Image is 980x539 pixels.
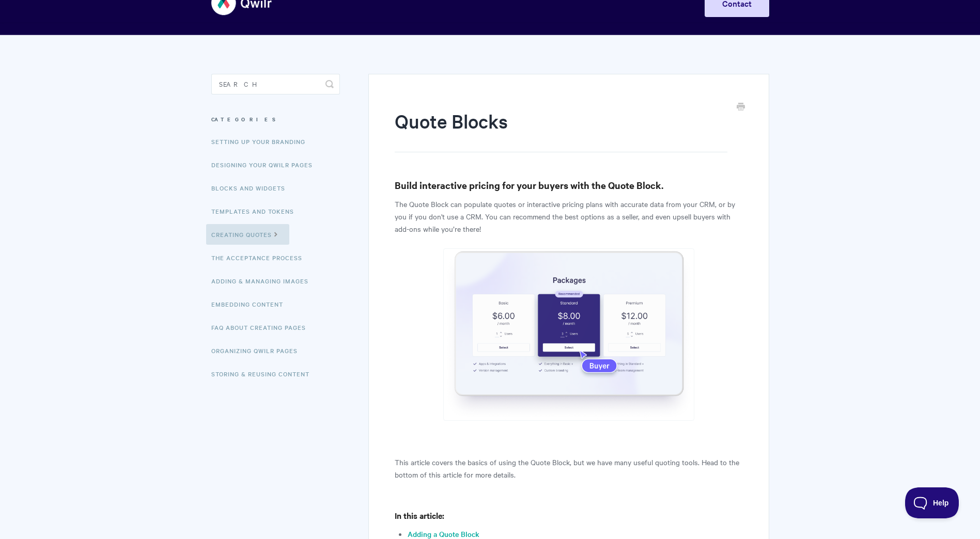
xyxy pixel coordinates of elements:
h3: Build interactive pricing for your buyers with the Quote Block. [395,178,742,193]
a: Blocks and Widgets [211,178,293,198]
a: Creating Quotes [206,224,289,245]
a: Organizing Qwilr Pages [211,340,305,361]
iframe: Toggle Customer Support [905,487,959,518]
a: Setting up your Branding [211,131,313,152]
a: FAQ About Creating Pages [211,317,314,338]
a: Designing Your Qwilr Pages [211,154,320,175]
h4: In this article: [395,509,742,522]
input: Search [211,74,340,94]
a: Print this Article [737,102,745,113]
img: file-30ANXqc23E.png [443,248,695,421]
a: Templates and Tokens [211,201,302,221]
p: The Quote Block can populate quotes or interactive pricing plans with accurate data from your CRM... [395,198,742,235]
a: The Acceptance Process [211,247,310,268]
p: This article covers the basics of using the Quote Block, but we have many useful quoting tools. H... [395,456,742,481]
a: Embedding Content [211,294,291,314]
h1: Quote Blocks [395,108,727,152]
a: Storing & Reusing Content [211,363,317,384]
a: Adding & Managing Images [211,271,316,291]
h3: Categories [211,110,340,129]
